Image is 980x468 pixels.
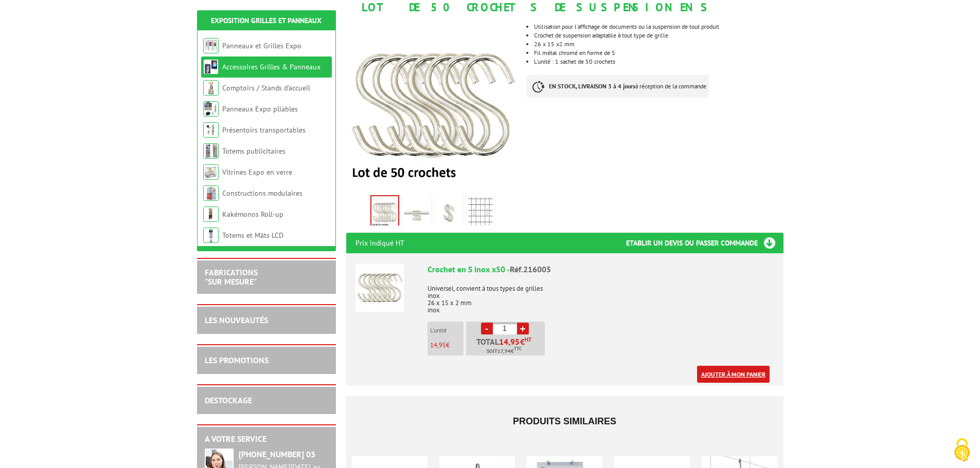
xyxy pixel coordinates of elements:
a: FABRICATIONS"Sur Mesure" [205,267,258,287]
a: Accessoires Grilles & Panneaux [222,62,320,71]
sup: HT [525,336,531,343]
p: Universel, convient à tous types de grilles inox 26 x 15 x 2 mm inox [427,278,774,314]
a: Vitrines Expo en verre [222,167,292,177]
span: € [520,338,525,346]
strong: [PHONE_NUMBER] 03 [239,449,315,459]
img: Présentoirs transportables [203,122,219,138]
li: Crochet de suspension adaptable à tout type de grille [534,32,783,39]
a: Panneaux et Grilles Expo [222,41,301,50]
img: Crochet en S inox x50 [355,264,404,312]
img: Panneaux Expo pliables [203,101,219,117]
img: Comptoirs / Stands d'accueil [203,80,219,96]
div: Crochet en S inox x50 - [427,264,774,275]
img: lot_50_crochets_suspension_s_216005_4.jpg [468,197,493,229]
p: Prix indiqué HT [355,233,404,253]
h3: Etablir un devis ou passer commande [626,233,783,253]
img: lot_de_50_crochets_accessoires_fixations_216005.jpg [346,18,520,192]
p: € [430,342,464,349]
img: Cookies (fenêtre modale) [949,437,975,463]
a: LES NOUVEAUTÉS [205,315,268,325]
span: 17,94 [497,347,511,355]
li: L'unité : 1 sachet de 50 crochets [534,59,783,65]
button: Cookies (fenêtre modale) [944,433,980,468]
img: Kakémonos Roll-up [203,207,219,222]
img: Vitrines Expo en verre [203,164,219,180]
a: Panneaux Expo pliables [222,104,298,114]
img: Panneaux et Grilles Expo [203,38,219,53]
a: Constructions modulaires [222,189,302,198]
li: Utilisation pour l'affichage de documents ou la suspension de tout produit [534,24,783,30]
img: Constructions modulaires [203,185,219,201]
a: Présentoirs transportables [222,125,306,135]
h2: A votre service [205,435,328,444]
img: Totems et Mâts LCD [203,228,219,243]
a: Kakémonos Roll-up [222,210,283,219]
strong: EN STOCK, LIVRAISON 3 à 4 jours [549,82,635,90]
img: lot_50_crochets_suspension_s_216005_1.jpg [404,197,429,229]
a: + [517,323,529,334]
a: Exposition Grilles et Panneaux [211,16,322,25]
a: Totems et Mâts LCD [222,231,283,240]
a: Comptoirs / Stands d'accueil [222,83,310,92]
span: 14,95 [430,341,446,349]
li: Fil métal chromé en forme de S [534,50,783,56]
span: Produits similaires [513,416,616,426]
p: L'unité [430,327,464,334]
img: lot_50_crochets_suspension_s_216005_3.jpg [436,197,461,229]
img: Totems publicitaires [203,143,219,159]
sup: TTC [514,346,522,351]
a: LES PROMOTIONS [205,355,269,365]
img: lot_de_50_crochets_accessoires_fixations_216005.jpg [371,196,398,228]
a: DESTOCKAGE [205,395,252,405]
span: 14,95 [499,338,520,346]
a: Ajouter à mon panier [697,366,770,383]
p: à réception de la commande [527,75,709,98]
p: Total [469,338,545,355]
span: Soit € [487,347,522,355]
img: Accessoires Grilles & Panneaux [203,59,219,74]
a: - [481,323,493,334]
li: 26 x 15 x2 mm [534,41,783,47]
a: Totems publicitaires [222,146,286,156]
span: Réf.216005 [510,264,551,274]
